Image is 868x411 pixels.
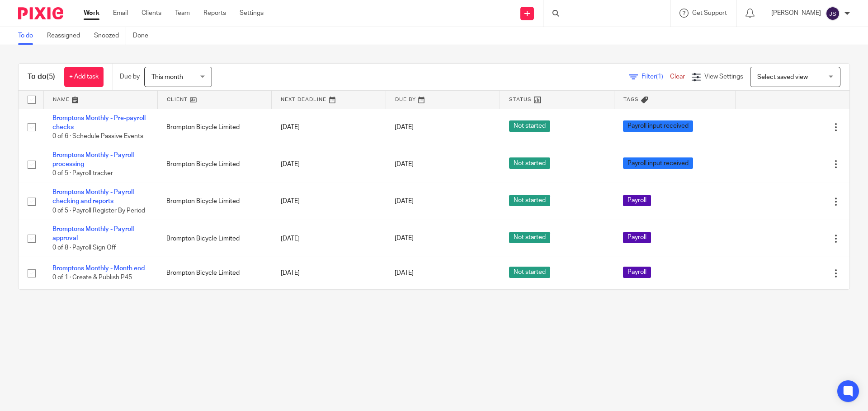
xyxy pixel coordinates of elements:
span: Payroll [623,267,651,278]
a: Clear [670,74,685,80]
span: Not started [509,232,550,243]
td: Brompton Bicycle Limited [157,220,271,257]
a: Team [175,9,190,18]
span: 0 of 5 · Payroll tracker [52,171,113,177]
span: Get Support [692,10,727,16]
span: Not started [509,157,550,169]
span: Payroll [623,232,651,243]
span: [DATE] [395,270,414,276]
span: Select saved view [757,74,808,80]
img: svg%3E [826,6,840,21]
img: Pixie [18,7,63,19]
span: [DATE] [395,161,414,167]
span: 0 of 1 · Create & Publish P45 [52,275,132,281]
span: View Settings [704,74,743,80]
td: [DATE] [272,146,386,183]
span: [DATE] [395,236,414,242]
a: Done [133,27,155,45]
span: (5) [47,73,55,80]
a: Bromptons Monthly - Payroll approval [52,226,134,241]
a: Settings [240,9,264,18]
span: Not started [509,120,550,132]
a: Snoozed [94,27,126,45]
span: Filter [642,74,670,80]
span: Not started [509,267,550,278]
td: [DATE] [272,109,386,146]
a: Bromptons Monthly - Month end [52,265,145,272]
a: Reports [203,9,226,18]
span: Tags [623,97,639,102]
td: [DATE] [272,183,386,220]
span: Payroll [623,195,651,206]
a: Bromptons Monthly - Payroll processing [52,152,134,167]
a: Bromptons Monthly - Payroll checking and reports [52,189,134,204]
span: [DATE] [395,198,414,204]
span: 0 of 6 · Schedule Passive Events [52,133,143,139]
span: (1) [656,74,663,80]
td: [DATE] [272,257,386,289]
a: To do [18,27,40,45]
a: Email [113,9,128,18]
span: 0 of 8 · Payroll Sign Off [52,245,116,251]
span: Not started [509,195,550,206]
td: Brompton Bicycle Limited [157,183,271,220]
p: [PERSON_NAME] [771,9,821,18]
a: Clients [142,9,161,18]
span: 0 of 5 · Payroll Register By Period [52,208,145,214]
a: Reassigned [47,27,87,45]
td: [DATE] [272,220,386,257]
a: Bromptons Monthly - Pre-payroll checks [52,115,146,130]
span: [DATE] [395,124,414,130]
td: Brompton Bicycle Limited [157,257,271,289]
td: Brompton Bicycle Limited [157,146,271,183]
a: Work [84,9,99,18]
span: Payroll input received [623,120,693,132]
h1: To do [28,72,55,82]
span: Payroll input received [623,157,693,169]
a: + Add task [64,67,104,87]
span: This month [151,74,183,80]
p: Due by [120,72,140,81]
td: Brompton Bicycle Limited [157,109,271,146]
